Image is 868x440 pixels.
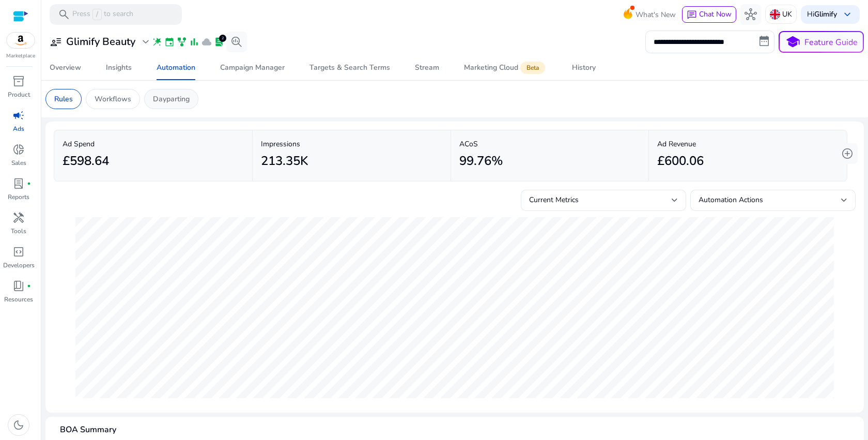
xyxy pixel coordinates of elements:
[464,64,547,72] div: Marketing Cloud
[814,9,837,19] b: Glimify
[745,8,757,21] span: hub
[4,295,33,304] p: Resources
[106,64,132,71] div: Insights
[230,36,243,48] span: search_insights
[153,94,190,104] p: Dayparting
[841,147,854,160] span: add_circle
[807,11,837,18] p: Hi
[309,64,390,71] div: Targets & Search Terms
[12,211,25,224] span: handyman
[261,139,442,149] p: Impressions
[95,94,131,104] p: Workflows
[572,64,596,71] div: History
[261,154,308,169] h2: 213.35K
[12,280,25,292] span: book_4
[58,8,70,21] span: search
[740,4,761,25] button: hub
[54,94,73,104] p: Rules
[177,37,187,47] span: family_history
[8,192,29,202] p: Reports
[164,37,175,47] span: event
[60,425,116,435] h4: BOA Summary
[219,35,226,42] div: 2
[782,5,792,23] p: UK
[12,419,25,431] span: dark_mode
[11,158,26,168] p: Sales
[92,9,102,20] span: /
[459,139,641,149] p: ACoS
[3,261,35,270] p: Developers
[779,31,864,53] button: schoolFeature Guide
[12,109,25,122] span: campaign
[63,154,109,169] h2: £598.64
[529,195,579,205] span: Current Metrics
[770,9,780,20] img: uk.svg
[50,64,81,71] div: Overview
[837,143,858,164] button: add_circle
[27,181,31,186] span: fiber_manual_record
[657,139,839,149] p: Ad Revenue
[636,6,676,24] span: What's New
[459,154,503,169] h2: 99.76%
[12,143,25,156] span: donut_small
[157,64,195,71] div: Automation
[11,226,26,236] p: Tools
[12,75,25,87] span: inventory_2
[139,36,152,48] span: expand_more
[699,9,732,19] span: Chat Now
[785,35,800,50] span: school
[12,246,25,258] span: code_blocks
[72,9,133,20] p: Press to search
[687,10,697,20] span: chat
[7,33,35,48] img: amazon.svg
[189,37,199,47] span: bar_chart
[152,37,162,47] span: wand_stars
[50,36,62,48] span: user_attributes
[12,177,25,190] span: lab_profile
[66,36,135,48] h3: Glimify Beauty
[27,284,31,288] span: fiber_manual_record
[699,195,763,205] span: Automation Actions
[682,6,736,23] button: chatChat Now
[520,62,545,74] span: Beta
[202,37,212,47] span: cloud
[657,154,704,169] h2: £600.06
[415,64,439,71] div: Stream
[63,139,244,149] p: Ad Spend
[804,36,858,49] p: Feature Guide
[841,8,854,21] span: keyboard_arrow_down
[226,32,247,52] button: search_insights
[220,64,285,71] div: Campaign Manager
[8,90,30,99] p: Product
[6,52,35,60] p: Marketplace
[13,124,24,133] p: Ads
[214,37,224,47] span: lab_profile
